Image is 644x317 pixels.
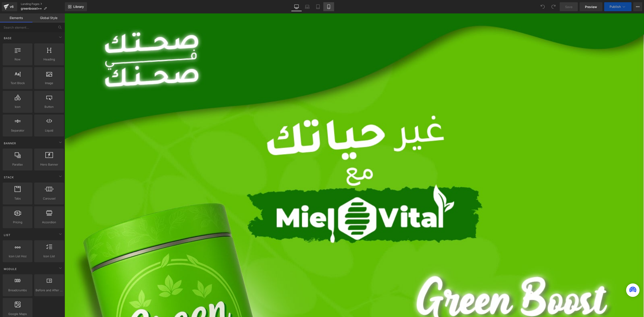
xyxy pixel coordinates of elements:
span: Icon List Hoz [4,254,31,259]
a: Mobile [323,2,334,11]
span: Before and After Images [36,288,63,293]
span: Breadcrumbs [4,288,31,293]
span: Publish [610,5,621,9]
span: Parallax [4,162,31,167]
span: Icon [4,104,31,109]
span: Carousel [36,196,63,201]
a: Tablet [313,2,323,11]
a: Preview [580,2,602,11]
a: Landing Pages [21,2,65,6]
span: Separator [4,128,31,133]
button: Undo [538,2,547,11]
span: Module [3,267,17,271]
span: Pricing [4,220,31,225]
a: New Library [65,2,87,11]
button: Publish [604,2,631,11]
a: v6 [2,2,17,11]
span: Row [4,57,31,62]
span: Text Block [4,81,31,85]
span: Accordion [36,220,63,225]
button: Redo [549,2,558,11]
span: Stack [3,175,14,179]
span: Icon List [36,254,63,259]
span: greenboost++ [21,7,42,10]
span: Save [565,4,572,9]
a: Global Style [32,13,65,22]
span: Preview [585,4,597,9]
span: Image [36,81,63,85]
span: Library [73,5,84,9]
span: Base [3,36,12,40]
button: More [633,2,642,11]
a: Desktop [291,2,302,11]
a: Laptop [302,2,313,11]
span: Heading [36,57,63,62]
span: Liquid [36,128,63,133]
div: v6 [9,4,15,10]
span: List [3,233,11,237]
span: Button [36,104,63,109]
span: Tabs [4,196,31,201]
span: Banner [3,141,17,145]
span: Hero Banner [36,162,63,167]
span: Google Maps [4,312,31,316]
